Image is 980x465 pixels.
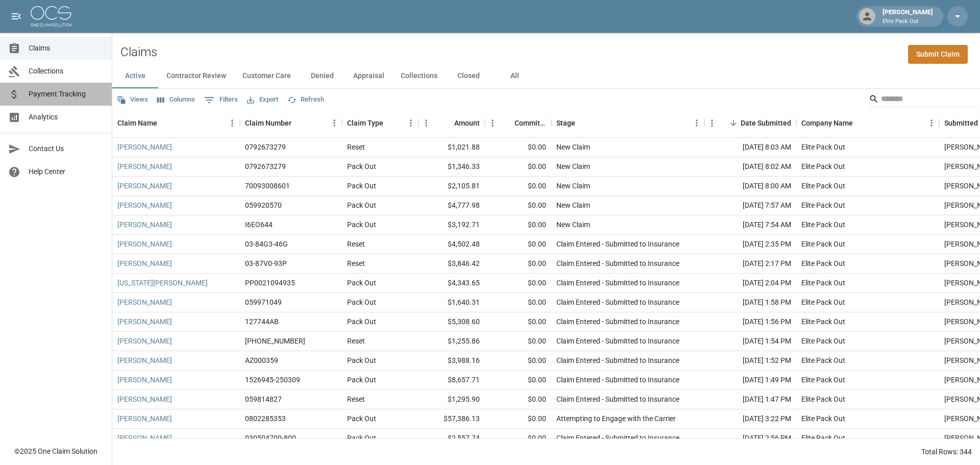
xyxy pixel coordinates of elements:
[853,116,867,130] button: Sort
[419,254,485,274] div: $3,846.42
[155,92,198,108] button: Select columns
[446,64,492,88] button: Closed
[117,200,172,210] a: [PERSON_NAME]
[29,89,104,100] span: Payment Tracking
[347,336,365,346] div: Reset
[347,355,376,365] div: Pack Out
[245,316,279,327] div: 127744AB
[419,312,485,332] div: $5,308.60
[245,278,295,288] div: PP0021094935
[245,239,288,249] div: 03-84G3-46G
[158,64,234,88] button: Contractor Review
[347,142,365,152] div: Reset
[485,293,551,312] div: $0.00
[393,64,446,88] button: Collections
[689,115,704,131] button: Menu
[31,6,71,27] img: ocs-logo-white-transparent.png
[244,92,281,108] button: Export
[202,92,240,108] button: Show filters
[485,390,551,409] div: $0.00
[801,239,845,249] div: Elite Pack Out
[556,336,679,346] div: Claim Entered - Submitted to Insurance
[347,297,376,307] div: Pack Out
[556,239,679,249] div: Claim Entered - Submitted to Insurance
[419,274,485,293] div: $4,343.65
[556,375,679,385] div: Claim Entered - Submitted to Insurance
[801,109,853,137] div: Company Name
[419,293,485,312] div: $1,640.31
[556,355,679,365] div: Claim Entered - Submitted to Insurance
[347,375,376,385] div: Pack Out
[29,112,104,123] span: Analytics
[801,278,845,288] div: Elite Pack Out
[704,429,796,448] div: [DATE] 2:56 PM
[117,219,172,230] a: [PERSON_NAME]
[556,316,679,327] div: Claim Entered - Submitted to Insurance
[117,336,172,346] a: [PERSON_NAME]
[704,157,796,177] div: [DATE] 8:02 AM
[347,413,376,424] div: Pack Out
[704,409,796,429] div: [DATE] 3:22 PM
[704,254,796,274] div: [DATE] 2:17 PM
[801,142,845,152] div: Elite Pack Out
[704,109,796,137] div: Date Submitted
[704,215,796,235] div: [DATE] 7:54 AM
[117,258,172,268] a: [PERSON_NAME]
[291,116,306,130] button: Sort
[347,433,376,443] div: Pack Out
[801,161,845,172] div: Elite Pack Out
[117,394,172,404] a: [PERSON_NAME]
[117,297,172,307] a: [PERSON_NAME]
[704,138,796,157] div: [DATE] 8:03 AM
[556,200,590,210] div: New Claim
[485,274,551,293] div: $0.00
[485,371,551,390] div: $0.00
[801,181,845,191] div: Elite Pack Out
[29,66,104,77] span: Collections
[419,196,485,215] div: $4,777.98
[234,64,299,88] button: Customer Care
[245,394,282,404] div: 059814827
[704,351,796,371] div: [DATE] 1:52 PM
[419,409,485,429] div: $57,386.13
[485,215,551,235] div: $0.00
[245,200,282,210] div: 059920570
[556,142,590,152] div: New Claim
[225,115,240,131] button: Menu
[801,200,845,210] div: Elite Pack Out
[419,138,485,157] div: $1,021.88
[347,181,376,191] div: Pack Out
[6,6,27,27] button: open drawer
[801,336,845,346] div: Elite Pack Out
[347,200,376,210] div: Pack Out
[485,332,551,351] div: $0.00
[704,390,796,409] div: [DATE] 1:47 PM
[245,142,286,152] div: 0792673279
[419,235,485,254] div: $4,502.48
[485,115,500,131] button: Menu
[485,138,551,157] div: $0.00
[741,109,791,137] div: Date Submitted
[801,219,845,230] div: Elite Pack Out
[347,239,365,249] div: Reset
[347,219,376,230] div: Pack Out
[299,64,345,88] button: Denied
[796,109,939,137] div: Company Name
[704,371,796,390] div: [DATE] 1:49 PM
[345,64,393,88] button: Appraisal
[704,293,796,312] div: [DATE] 1:58 PM
[869,91,978,109] div: Search
[801,433,845,443] div: Elite Pack Out
[245,375,300,385] div: 1526945-250309
[285,92,327,108] button: Refresh
[878,7,937,26] div: [PERSON_NAME]
[347,258,365,268] div: Reset
[245,181,290,191] div: 70093008601
[883,17,933,26] p: Elite Pack Out
[117,413,172,424] a: [PERSON_NAME]
[419,177,485,196] div: $2,105.81
[419,109,485,137] div: Amount
[342,109,419,137] div: Claim Type
[383,116,398,130] button: Sort
[347,394,365,404] div: Reset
